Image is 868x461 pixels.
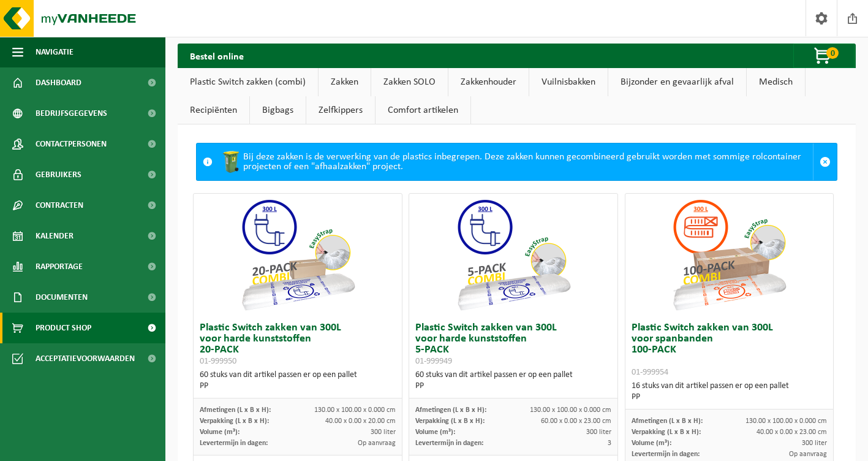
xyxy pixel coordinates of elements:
[314,406,396,414] span: 130.00 x 100.00 x 0.000 cm
[371,68,448,96] a: Zakken SOLO
[36,159,81,190] span: Gebruikers
[826,47,839,59] span: 0
[306,96,375,124] a: Zelfkippers
[530,406,611,414] span: 130.00 x 100.00 x 0.000 cm
[452,194,575,316] img: 01-999949
[36,221,74,251] span: Kalender
[632,322,827,378] h3: Plastic Switch zakken van 300L voor spanbanden 100-PACK
[178,44,256,67] h2: Bestel online
[632,429,701,436] span: Verpakking (L x B x H):
[200,429,240,436] span: Volume (m³):
[608,68,746,96] a: Bijzonder en gevaarlijk afval
[529,68,608,96] a: Vuilnisbakken
[36,343,135,374] span: Acceptatievoorwaarden
[371,429,396,436] span: 300 liter
[36,129,107,159] span: Contactpersonen
[36,251,83,282] span: Rapportage
[36,190,83,221] span: Contracten
[632,381,827,403] div: 16 stuks van dit artikel passen er op een pallet
[632,451,700,458] span: Levertermijn in dagen:
[36,37,74,67] span: Navigatie
[415,381,611,392] div: PP
[415,406,486,414] span: Afmetingen (L x B x H):
[200,406,271,414] span: Afmetingen (L x B x H):
[325,417,396,425] span: 40.00 x 0.00 x 20.00 cm
[789,451,827,458] span: Op aanvraag
[178,68,318,96] a: Plastic Switch zakken (combi)
[745,417,827,425] span: 130.00 x 100.00 x 0.000 cm
[415,370,611,392] div: 60 stuks van dit artikel passen er op een pallet
[178,96,249,124] a: Recipiënten
[415,429,455,436] span: Volume (m³):
[236,194,359,316] img: 01-999950
[793,44,855,68] button: 0
[632,392,827,403] div: PP
[415,357,452,366] span: 01-999949
[36,67,81,98] span: Dashboard
[802,440,827,447] span: 300 liter
[200,357,236,366] span: 01-999950
[358,440,396,447] span: Op aanvraag
[415,322,611,367] h3: Plastic Switch zakken van 300L voor harde kunststoffen 5-PACK
[200,417,269,425] span: Verpakking (L x B x H):
[632,368,668,377] span: 01-999954
[608,440,611,447] span: 3
[250,96,306,124] a: Bigbags
[632,417,703,425] span: Afmetingen (L x B x H):
[747,68,805,96] a: Medisch
[200,370,395,392] div: 60 stuks van dit artikel passen er op een pallet
[632,440,671,447] span: Volume (m³):
[219,143,813,180] div: Bij deze zakken is de verwerking van de plastics inbegrepen. Deze zakken kunnen gecombineerd gebr...
[448,68,529,96] a: Zakkenhouder
[668,194,790,316] img: 01-999954
[586,429,611,436] span: 300 liter
[200,322,395,367] h3: Plastic Switch zakken van 300L voor harde kunststoffen 20-PACK
[813,143,837,180] a: Sluit melding
[200,381,395,392] div: PP
[219,150,243,174] img: WB-0240-HPE-GN-50.png
[36,313,91,343] span: Product Shop
[757,429,827,436] span: 40.00 x 0.00 x 23.00 cm
[36,282,88,313] span: Documenten
[415,417,485,425] span: Verpakking (L x B x H):
[541,417,611,425] span: 60.00 x 0.00 x 23.00 cm
[36,98,107,129] span: Bedrijfsgegevens
[376,96,470,124] a: Comfort artikelen
[415,440,483,447] span: Levertermijn in dagen:
[200,440,268,447] span: Levertermijn in dagen:
[319,68,371,96] a: Zakken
